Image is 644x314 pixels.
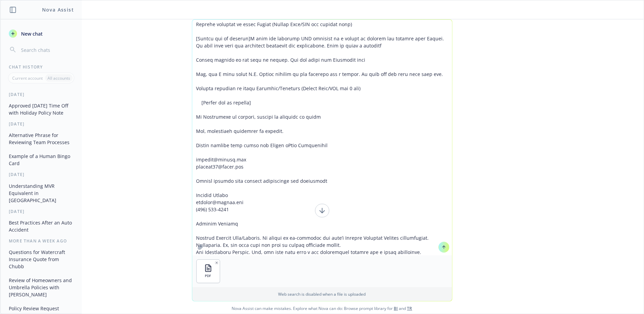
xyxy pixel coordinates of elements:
button: Understanding MVR Equivalent in [GEOGRAPHIC_DATA] [6,180,76,206]
textarea: Loremipsu Dolorsi Ametconse / Adipiscingelit Sedd eiusmo temporin utla etdol magnaal (e.a., Minim... [192,20,452,255]
button: Best Practices After an Auto Accident [6,217,76,235]
div: [DATE] [1,121,82,127]
p: Current account [12,75,43,81]
div: [DATE] [1,209,82,214]
span: PDF [205,274,211,278]
a: BI [394,306,398,311]
div: More than a week ago [1,238,82,244]
div: [DATE] [1,172,82,177]
span: New chat [20,30,43,37]
button: Example of a Human Bingo Card [6,151,76,169]
div: [DATE] [1,92,82,97]
input: Search chats [20,45,74,55]
a: TR [407,306,412,311]
h1: Nova Assist [42,6,74,13]
button: New chat [6,27,76,40]
button: Approved [DATE] Time Off with Holiday Policy Note [6,100,76,118]
button: Alternative Phrase for Reviewing Team Processes [6,130,76,148]
button: Review of Homeowners and Umbrella Policies with [PERSON_NAME] [6,275,76,300]
button: Questions for Watercraft Insurance Quote from Chubb [6,247,76,272]
p: Web search is disabled when a file is uploaded [196,291,448,297]
div: Chat History [1,64,82,70]
p: All accounts [47,75,70,81]
button: PDF [197,260,220,283]
button: Policy Review Request [6,303,76,314]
